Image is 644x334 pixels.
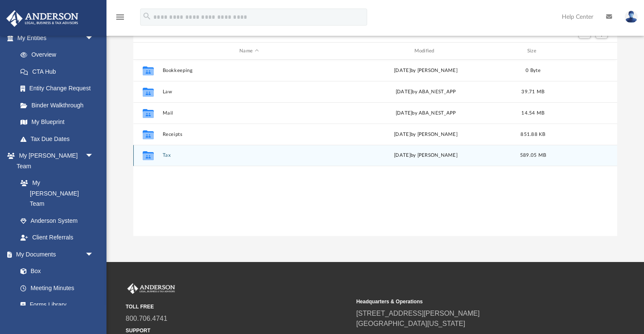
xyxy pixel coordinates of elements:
[356,320,465,327] a: [GEOGRAPHIC_DATA][US_STATE]
[126,315,167,322] a: 800.706.4741
[339,152,512,159] div: [DATE] by [PERSON_NAME]
[163,89,336,95] button: Law
[554,47,613,55] div: id
[356,310,480,317] a: [STREET_ADDRESS][PERSON_NAME]
[339,47,512,55] div: Modified
[142,12,152,21] i: search
[162,47,336,55] div: Name
[12,46,106,63] a: Overview
[163,132,336,137] button: Receipts
[85,246,102,263] span: arrow_drop_down
[12,229,102,246] a: Client Referrals
[12,80,106,97] a: Entity Change Request
[339,88,512,96] div: [DATE] by ABA_NEST_APP
[163,153,336,158] button: Tax
[6,246,102,263] a: My Documentsarrow_drop_down
[115,16,125,22] a: menu
[12,97,106,114] a: Binder Walkthrough
[4,10,81,27] img: Anderson Advisors Platinum Portal
[85,29,102,47] span: arrow_drop_down
[356,298,581,305] small: Headquarters & Operations
[12,297,98,314] a: Forms Library
[85,147,102,165] span: arrow_drop_down
[115,12,125,22] i: menu
[126,283,177,294] img: Anderson Advisors Platinum Portal
[522,89,545,94] span: 39.71 MB
[520,153,546,158] span: 589.05 MB
[126,303,350,311] small: TOLL FREE
[12,279,102,297] a: Meeting Minutes
[520,132,545,137] span: 851.88 KB
[6,29,106,46] a: My Entitiesarrow_drop_down
[339,67,512,75] div: [DATE] by [PERSON_NAME]
[339,109,512,117] div: [DATE] by ABA_NEST_APP
[625,11,638,23] img: User Pic
[339,131,512,138] div: [DATE] by [PERSON_NAME]
[522,111,545,115] span: 14.54 MB
[12,175,98,213] a: My [PERSON_NAME] Team
[12,212,102,229] a: Anderson System
[12,63,106,80] a: CTA Hub
[526,68,540,73] span: 0 Byte
[516,47,550,55] div: Size
[163,110,336,116] button: Mail
[6,147,102,175] a: My [PERSON_NAME] Teamarrow_drop_down
[12,263,98,280] a: Box
[137,47,158,55] div: id
[12,114,102,131] a: My Blueprint
[12,130,106,147] a: Tax Due Dates
[163,68,336,73] button: Bookkeeping
[133,60,617,236] div: grid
